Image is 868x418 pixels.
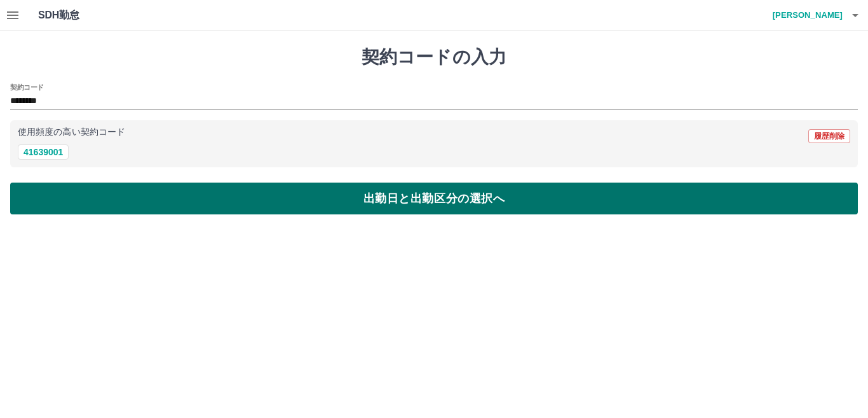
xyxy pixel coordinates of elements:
h1: 契約コードの入力 [10,46,858,68]
button: 出勤日と出勤区分の選択へ [10,183,858,214]
h2: 契約コード [10,82,44,92]
p: 使用頻度の高い契約コード [18,128,125,137]
button: 41639001 [18,144,69,160]
button: 履歴削除 [808,129,850,143]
